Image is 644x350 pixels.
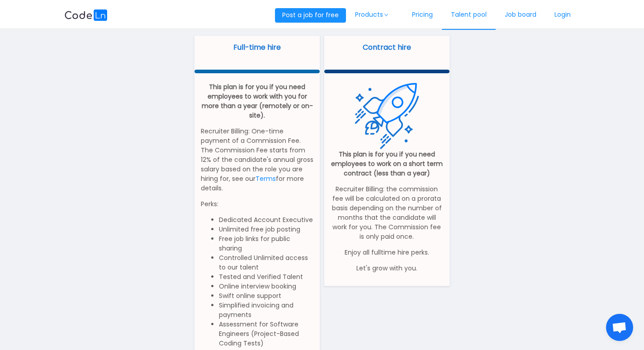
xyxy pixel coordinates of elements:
[275,8,346,23] button: Post a job for free
[219,225,313,234] li: Unlimited free job posting
[331,248,443,257] p: Enjoy all fulltime hire perks.
[606,314,633,341] a: Open chat
[219,215,313,225] li: Dedicated Account Executive
[219,234,313,253] li: Free job links for public sharing
[219,320,313,348] li: Assessment for Software Engineers (Project-Based Coding Tests)
[331,42,443,53] p: Contract hire
[384,13,389,17] i: icon: down
[331,264,443,273] p: Let's grow with you.
[256,174,276,183] a: Terms
[275,10,346,19] a: Post a job for free
[219,301,313,320] li: Simplified invoicing and payments
[219,272,313,282] li: Tested and Verified Talent
[219,282,313,291] li: Online interview booking
[201,42,313,53] p: Full-time hire
[331,150,443,178] p: This plan is for you if you need employees to work on a short term contract (less than a year)
[331,184,443,241] p: Recruiter Billing: the commission fee will be calculated on a prorata basis depending on the numb...
[201,127,313,193] p: Recruiter Billing: One-time payment of a Commission Fee. The Commission Fee starts from 12% of th...
[201,82,313,120] p: This plan is for you if you need employees to work with you for more than a year (remotely or on-...
[64,9,108,21] img: logobg.f302741d.svg
[219,253,313,272] li: Controlled Unlimited access to our talent
[219,291,313,301] li: Swift online support
[201,199,313,209] p: Perks:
